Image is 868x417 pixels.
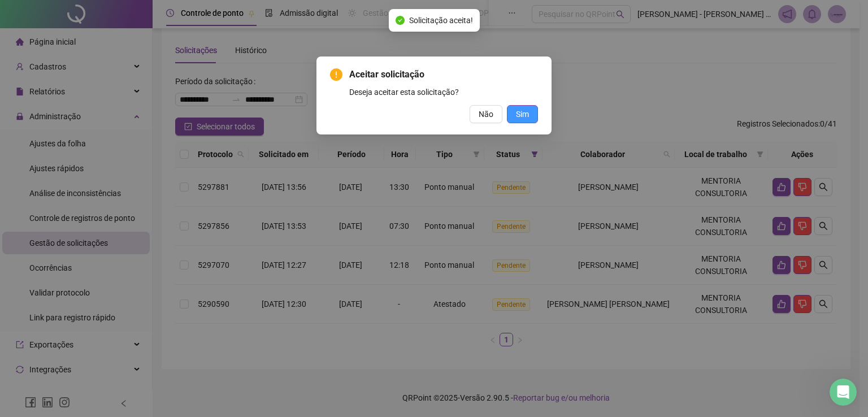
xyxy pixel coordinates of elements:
[479,108,493,120] span: Não
[349,68,538,81] span: Aceitar solicitação
[830,379,857,406] iframe: Intercom live chat
[516,108,529,120] span: Sim
[349,86,538,98] div: Deseja aceitar esta solicitação?
[470,105,502,123] button: Não
[396,16,405,25] span: check-circle
[330,68,342,81] span: exclamation-circle
[409,14,473,27] span: Solicitação aceita!
[507,105,538,123] button: Sim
